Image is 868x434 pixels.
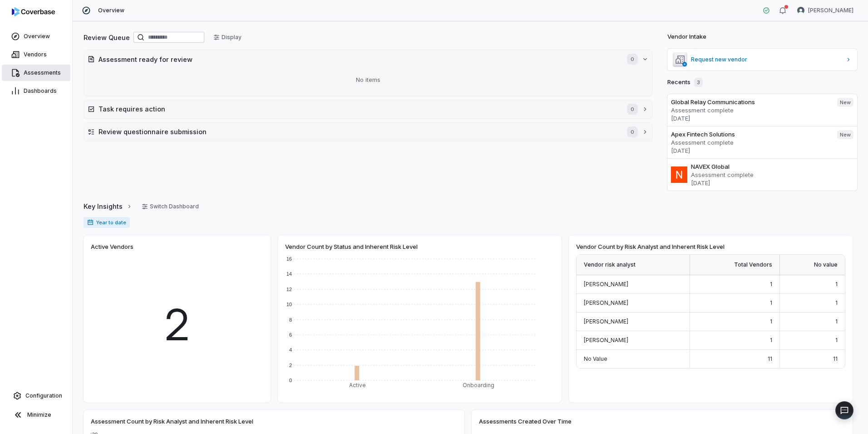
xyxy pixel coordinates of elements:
[770,318,772,325] span: 1
[25,392,62,399] span: Configuration
[2,28,70,45] a: Overview
[84,33,130,42] h2: Review Queue
[27,411,51,419] span: Minimize
[2,46,70,63] a: Vendors
[792,4,859,17] button: Jonathan Lee avatar[PERSON_NAME]
[835,281,838,288] span: 1
[667,78,703,87] h2: Recents
[833,355,838,362] span: 11
[691,179,853,187] p: [DATE]
[136,200,204,213] button: Switch Dashboard
[584,337,628,343] span: [PERSON_NAME]
[87,219,94,226] svg: Date range for report
[584,299,628,306] span: [PERSON_NAME]
[694,78,703,87] span: 3
[24,33,50,40] span: Overview
[163,293,191,358] span: 2
[667,94,857,126] a: Global Relay CommunicationsAssessment complete[DATE]New
[808,7,853,14] span: [PERSON_NAME]
[671,114,830,122] p: [DATE]
[289,378,292,383] text: 0
[770,337,772,343] span: 1
[84,217,130,228] span: Year to date
[671,146,830,155] p: [DATE]
[91,417,253,425] span: Assessment Count by Risk Analyst and Inherent Risk Level
[770,299,772,306] span: 1
[289,363,292,368] text: 2
[99,104,618,114] h2: Task requires action
[627,104,638,115] span: 0
[797,7,804,14] img: Jonathan Lee avatar
[286,256,292,262] text: 16
[98,7,124,14] span: Overview
[627,54,638,65] span: 0
[671,130,830,138] h3: Apex Fintech Solutions
[835,299,838,306] span: 1
[289,347,292,353] text: 4
[667,158,857,191] a: NAVEX GlobalAssessment complete[DATE]
[99,127,618,136] h2: Review questionnaire submission
[768,355,772,362] span: 11
[4,388,69,404] a: Configuration
[99,55,618,64] h2: Assessment ready for review
[780,255,845,275] div: No value
[286,271,292,277] text: 14
[289,332,292,338] text: 6
[691,171,853,179] p: Assessment complete
[690,255,780,275] div: Total Vendors
[837,98,853,107] span: New
[584,355,607,362] span: No Value
[667,126,857,158] a: Apex Fintech SolutionsAssessment complete[DATE]New
[84,197,133,216] a: Key Insights
[24,69,61,76] span: Assessments
[671,98,830,106] h3: Global Relay Communications
[208,30,247,44] button: Display
[835,318,838,325] span: 1
[691,56,842,63] span: Request new vendor
[576,242,725,251] span: Vendor Count by Risk Analyst and Inherent Risk Level
[84,50,652,68] button: Assessment ready for review0
[835,337,838,343] span: 1
[577,255,690,275] div: Vendor risk analyst
[24,51,47,58] span: Vendors
[479,417,572,425] span: Assessments Created Over Time
[84,100,652,118] button: Task requires action0
[286,287,292,292] text: 12
[584,281,628,288] span: [PERSON_NAME]
[2,65,70,81] a: Assessments
[88,68,649,92] div: No items
[2,83,70,99] a: Dashboards
[285,242,418,251] span: Vendor Count by Status and Inherent Risk Level
[667,32,706,41] h2: Vendor Intake
[81,197,135,216] button: Key Insights
[91,242,133,251] span: Active Vendors
[12,7,55,16] img: logo-D7KZi-bG.svg
[667,49,857,71] a: Request new vendor
[286,302,292,307] text: 10
[627,126,638,137] span: 0
[84,123,652,141] button: Review questionnaire submission0
[671,106,830,114] p: Assessment complete
[770,281,772,288] span: 1
[84,202,123,211] span: Key Insights
[4,406,69,424] button: Minimize
[289,317,292,323] text: 8
[671,138,830,146] p: Assessment complete
[584,318,628,325] span: [PERSON_NAME]
[691,162,853,171] h3: NAVEX Global
[24,87,57,95] span: Dashboards
[837,130,853,139] span: New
